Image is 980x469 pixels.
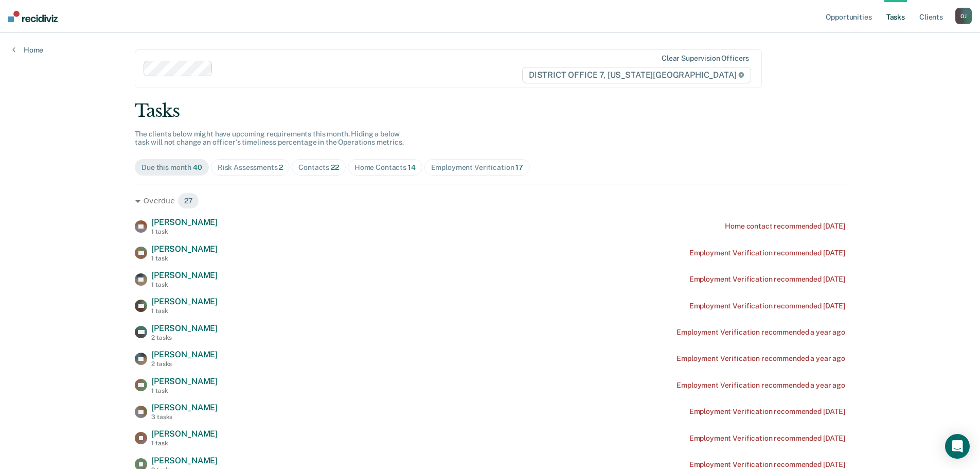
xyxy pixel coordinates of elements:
span: The clients below might have upcoming requirements this month. Hiding a below task will not chang... [135,130,404,147]
button: OJ [955,8,972,24]
div: Home Contacts [354,163,416,172]
span: [PERSON_NAME] [151,456,218,465]
span: 27 [177,193,200,209]
div: Employment Verification recommended a year ago [676,381,845,390]
div: 1 task [151,387,218,394]
span: [PERSON_NAME] [151,244,218,254]
div: Due this month [141,163,202,172]
div: Tasks [135,100,845,121]
div: 1 task [151,255,218,262]
span: [PERSON_NAME] [151,429,218,439]
div: 2 tasks [151,360,218,368]
div: Employment Verification [431,163,523,172]
div: Employment Verification recommended [DATE] [689,460,845,469]
span: [PERSON_NAME] [151,403,218,412]
span: [PERSON_NAME] [151,217,218,227]
div: Employment Verification recommended [DATE] [689,434,845,443]
span: [PERSON_NAME] [151,297,218,306]
span: 14 [408,163,416,171]
span: [PERSON_NAME] [151,323,218,333]
span: [PERSON_NAME] [151,376,218,386]
img: Recidiviz [8,11,58,22]
div: Open Intercom Messenger [945,434,970,459]
div: 1 task [151,281,218,288]
div: Employment Verification recommended a year ago [676,354,845,363]
div: 2 tasks [151,334,218,341]
span: 22 [331,163,339,171]
div: Employment Verification recommended a year ago [676,328,845,337]
span: [PERSON_NAME] [151,270,218,280]
div: Risk Assessments [218,163,283,172]
span: 40 [193,163,202,171]
div: Employment Verification recommended [DATE] [689,407,845,416]
div: 3 tasks [151,413,218,421]
div: Overdue 27 [135,193,845,209]
span: 17 [515,163,523,171]
div: O J [955,8,972,24]
a: Home [12,45,43,55]
span: DISTRICT OFFICE 7, [US_STATE][GEOGRAPHIC_DATA] [522,67,751,83]
span: 2 [279,163,283,171]
div: Employment Verification recommended [DATE] [689,275,845,284]
span: [PERSON_NAME] [151,350,218,359]
div: Employment Verification recommended [DATE] [689,249,845,257]
div: Contacts [298,163,339,172]
div: 1 task [151,440,218,447]
div: Clear supervision officers [662,54,749,63]
div: 1 task [151,307,218,315]
div: Home contact recommended [DATE] [725,222,845,231]
div: Employment Verification recommended [DATE] [689,302,845,310]
div: 1 task [151,228,218,235]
